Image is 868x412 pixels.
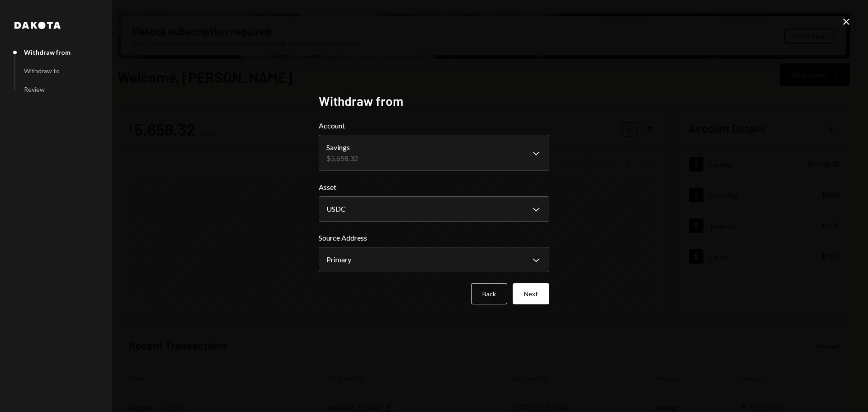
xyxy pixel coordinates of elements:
label: Account [319,120,549,131]
button: Asset [319,196,549,222]
button: Source Address [319,247,549,272]
button: Next [513,283,549,304]
h2: Withdraw from [319,92,549,110]
button: Back [471,283,507,304]
label: Source Address [319,232,549,243]
label: Asset [319,182,549,193]
div: Withdraw to [24,67,60,75]
button: Account [319,135,549,171]
div: Withdraw from [24,48,71,56]
div: Review [24,85,45,93]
